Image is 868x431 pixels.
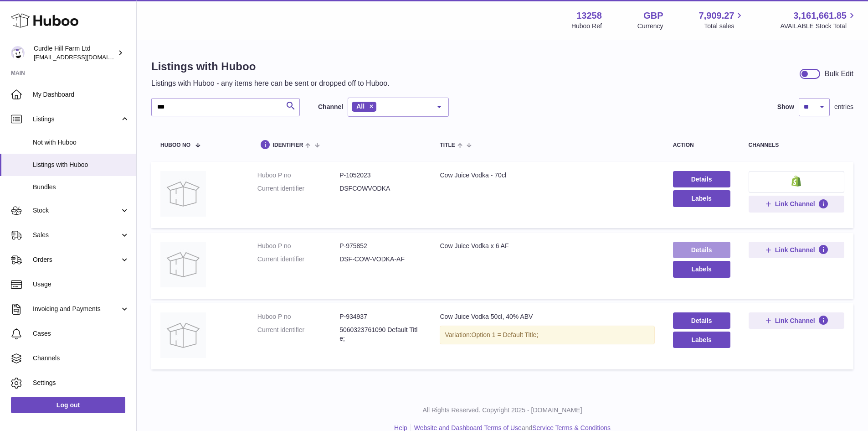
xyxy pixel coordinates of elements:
[33,90,129,99] span: My Dashboard
[825,69,853,79] div: Bulk Edit
[440,312,654,321] div: Cow Juice Vodka 50cl, 40% ABV
[151,59,390,74] h1: Listings with Huboo
[775,246,815,254] span: Link Channel
[673,332,730,348] button: Labels
[33,255,120,264] span: Orders
[160,171,206,217] img: Cow Juice Vodka - 70cl
[273,142,303,148] span: identifier
[673,261,730,277] button: Labels
[34,44,116,62] div: Curdle Hill Farm Ltd
[257,255,339,264] dt: Current identifier
[440,326,654,344] div: Variation:
[160,242,206,287] img: Cow Juice Vodka x 6 AF
[673,171,730,187] a: Details
[33,329,129,338] span: Cases
[33,161,129,169] span: Listings with Huboo
[637,22,663,31] div: Currency
[33,305,120,313] span: Invoicing and Payments
[257,242,339,250] dt: Huboo P no
[704,22,745,31] span: Total sales
[160,142,190,148] span: Huboo no
[749,142,844,148] div: channels
[673,190,730,207] button: Labels
[257,184,339,193] dt: Current identifier
[780,22,857,31] span: AVAILABLE Stock Total
[33,183,129,192] span: Bundles
[777,103,794,111] label: Show
[33,115,120,124] span: Listings
[775,200,815,208] span: Link Channel
[11,46,25,60] img: internalAdmin-13258@internal.huboo.com
[673,312,730,329] a: Details
[791,176,801,187] img: shopify-small.png
[699,10,745,31] a: 7,909.27 Total sales
[673,242,730,258] a: Details
[576,10,602,22] strong: 13258
[749,312,844,329] button: Link Channel
[11,397,125,413] a: Log out
[257,171,339,180] dt: Huboo P no
[793,10,847,22] span: 3,161,661.85
[440,142,455,148] span: title
[339,184,421,193] dd: DSFCOWVODKA
[775,317,815,325] span: Link Channel
[643,10,663,22] strong: GBP
[749,242,844,258] button: Link Channel
[339,326,421,343] dd: 5060323761090 Default Title;
[151,78,390,88] p: Listings with Huboo - any items here can be sent or dropped off to Huboo.
[440,242,654,250] div: Cow Juice Vodka x 6 AF
[356,103,365,110] span: All
[257,326,339,343] dt: Current identifier
[440,171,654,180] div: Cow Juice Vodka - 70cl
[780,10,857,31] a: 3,161,661.85 AVAILABLE Stock Total
[33,206,120,215] span: Stock
[673,142,730,148] div: action
[33,280,129,289] span: Usage
[33,138,129,147] span: Not with Huboo
[339,255,421,264] dd: DSF-COW-VODKA-AF
[257,312,339,321] dt: Huboo P no
[834,103,853,111] span: entries
[339,171,421,180] dd: P-1052023
[160,312,206,358] img: Cow Juice Vodka 50cl, 40% ABV
[33,231,120,239] span: Sales
[339,242,421,250] dd: P-975852
[33,354,129,363] span: Channels
[144,406,861,415] p: All Rights Reserved. Copyright 2025 - [DOMAIN_NAME]
[472,331,539,338] span: Option 1 = Default Title;
[318,103,343,111] label: Channel
[571,22,602,31] div: Huboo Ref
[33,379,129,387] span: Settings
[699,10,734,22] span: 7,909.27
[34,53,134,61] span: [EMAIL_ADDRESS][DOMAIN_NAME]
[749,196,844,212] button: Link Channel
[339,312,421,321] dd: P-934937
